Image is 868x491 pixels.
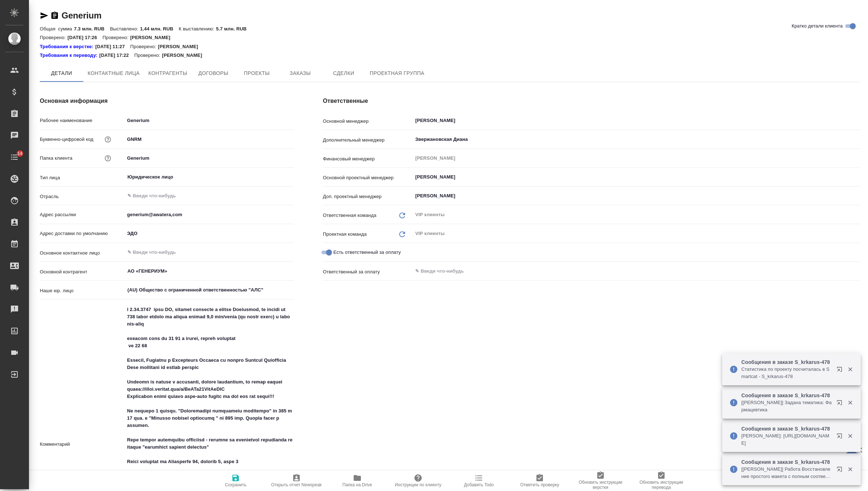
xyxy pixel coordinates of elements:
p: [PERSON_NAME]: [URL][DOMAIN_NAME] [741,432,832,447]
button: Open [856,139,858,140]
p: [PERSON_NAME] [162,52,207,59]
input: ✎ Введи что-нибудь [125,153,294,163]
button: Сохранить [205,471,266,491]
button: Открыть в новой вкладке [832,429,850,446]
input: ✎ Введи что-нибудь [125,209,294,220]
button: Добавить Todo [448,471,509,491]
p: Тип лица [40,174,125,181]
a: Требования к верстке: [40,43,95,50]
p: Основной контрагент [40,268,125,276]
span: Проекты [239,69,274,78]
button: Open [290,270,291,272]
p: Наше юр. лицо [40,287,125,294]
span: Детали [44,69,79,78]
p: [DATE] 17:26 [68,35,103,40]
p: Основной менеджер [323,118,412,125]
button: Открыть отчет Newspeak [266,471,327,491]
p: Адрес рассылки [40,211,125,218]
button: Обновить инструкции верстки [570,471,631,491]
span: 14 [13,150,27,157]
button: Нужен для формирования номера заказа/сделки [103,135,113,144]
button: Open [856,176,858,178]
span: Контрагенты [148,69,187,78]
p: Буквенно-цифровой код [40,136,93,143]
button: Инструкции по клиенту [388,471,448,491]
span: Отметить проверку [520,482,559,487]
div: Нажми, чтобы открыть папку с инструкцией [40,52,99,59]
button: Закрыть [843,466,858,473]
p: Комментарий [40,441,125,448]
button: Открыть в новой вкладке [832,362,850,379]
button: Скопировать ссылку [50,11,59,20]
p: 7.3 млн. RUB [74,26,110,32]
p: Проверено: [134,52,162,59]
p: Папка клиента [40,155,72,162]
input: ✎ Введи что-нибудь [127,192,267,200]
p: Проверено: [102,35,130,40]
button: Open [856,120,858,121]
p: Выставлено: [110,26,140,32]
p: К выставлению: [179,26,216,32]
p: Адрес доставки по умолчанию [40,230,125,237]
a: Требования к переводу: [40,52,99,59]
input: ✎ Введи что-нибудь [125,115,294,126]
input: ✎ Введи что-нибудь [414,267,834,276]
span: Сохранить [225,482,247,487]
button: Open [290,289,291,291]
button: Open [290,252,291,253]
span: Открыть отчет Newspeak [271,482,322,487]
p: Ответственный за оплату [323,268,380,276]
p: Сообщения в заказе S_krkarus-478 [741,425,832,432]
p: Основной проектный менеджер [323,174,412,181]
p: [PERSON_NAME] [158,43,203,50]
input: ✎ Введи что-нибудь [125,134,294,144]
button: Open [856,195,858,197]
p: Сообщения в заказе S_krkarus-478 [741,358,832,366]
div: Нажми, чтобы открыть папку с инструкцией [40,43,95,50]
span: Есть ответственный за оплату [333,249,401,256]
a: 14 [2,148,27,166]
span: Договоры [196,69,231,78]
p: Ответственная команда [323,212,376,219]
p: [PERSON_NAME] [130,35,176,40]
button: Открыть в новой вкладке [832,395,850,413]
p: Основное контактное лицо [40,249,125,257]
p: Общая сумма [40,26,74,32]
span: Проектная группа [370,69,424,78]
p: Сообщения в заказе S_krkarus-478 [741,458,832,466]
span: Сделки [326,69,361,78]
p: 1.44 млн. RUB [140,26,179,32]
button: Закрыть [843,433,858,439]
button: Open [290,195,291,197]
p: [DATE] 17:22 [99,52,134,59]
h4: Основная информация [40,97,294,105]
span: Кратко детали клиента [792,22,843,30]
p: Проверено: [130,43,158,50]
p: [[PERSON_NAME]] Работа Восстановление простого макета с полным соответствием оформлению оригинала... [741,466,832,480]
button: Отметить проверку [509,471,570,491]
button: Скопировать ссылку для ЯМессенджера [40,11,49,20]
button: Open [290,176,291,178]
span: Обновить инструкции перевода [635,480,687,490]
span: Заказы [283,69,317,78]
span: Папка на Drive [342,482,372,487]
p: [DATE] 11:27 [95,43,130,50]
input: ✎ Введи что-нибудь [125,228,294,239]
p: Проверено: [40,35,68,40]
p: Отрасль [40,193,125,200]
button: Название для папки на drive. Если его не заполнить, мы не сможем создать папку для клиента [103,154,113,163]
span: Контактные лица [88,69,140,78]
p: [[PERSON_NAME]] Задана тематика: Фармацевтика [741,399,832,414]
button: Обновить инструкции перевода [631,471,692,491]
p: 5.7 млн. RUB [216,26,252,32]
span: Обновить инструкции верстки [574,480,627,490]
button: Открыть в новой вкладке [832,462,850,479]
p: Финансовый менеджер [323,155,412,163]
span: Инструкции по клиенту [395,482,442,487]
p: Проектная команда [323,231,367,238]
span: Добавить Todo [464,482,494,487]
button: Папка на Drive [327,471,388,491]
a: Generium [62,11,101,20]
button: Закрыть [843,366,858,373]
p: Сообщения в заказе S_krkarus-478 [741,392,832,399]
